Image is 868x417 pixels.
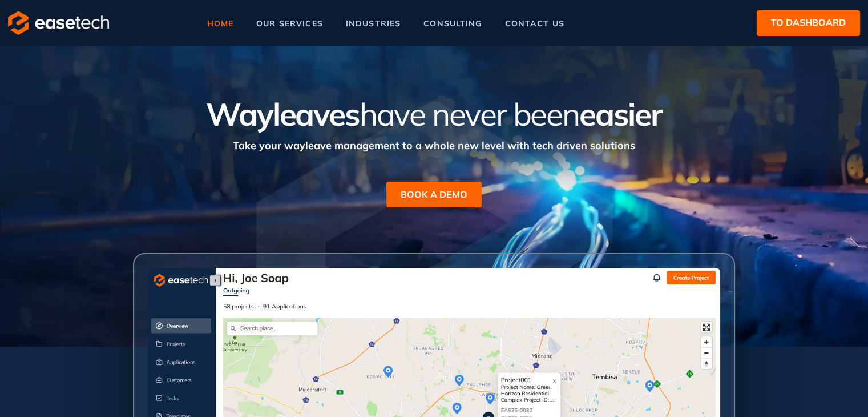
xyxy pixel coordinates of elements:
[8,11,109,35] img: logo
[757,10,860,36] button: to dashboard
[771,15,846,30] span: to dashboard
[346,19,401,27] span: industries
[206,94,359,134] span: Wayleaves
[207,19,233,27] span: home
[256,19,323,27] span: our services
[386,182,482,207] button: BOOK A DEMO
[423,19,482,27] span: consulting
[106,132,762,153] div: Take your wayleave management to a whole new level with tech driven solutions
[401,187,467,201] span: BOOK A DEMO
[505,19,564,27] span: contact us
[579,94,662,134] span: easier
[360,94,579,134] span: have never been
